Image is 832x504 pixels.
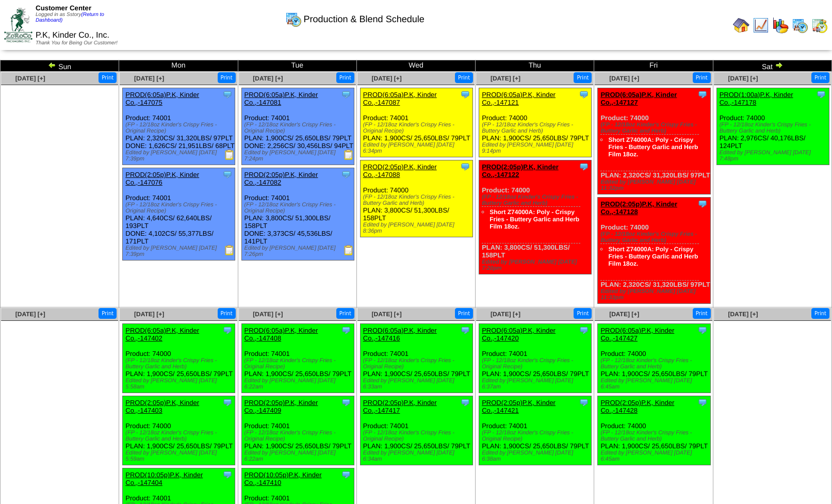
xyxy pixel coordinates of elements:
[479,396,592,465] div: Product: 74001 PLAN: 1,900CS / 25,650LBS / 79PLT
[15,75,45,82] a: [DATE] [+]
[285,11,302,27] img: calendarprod.gif
[728,311,758,318] a: [DATE] [+]
[360,160,472,237] div: Product: 74000 PLAN: 3,800CS / 51,300LBS / 158PLT
[775,61,783,69] img: arrowright.gif
[363,399,437,414] a: PROD(2:05p)P.K, Kinder Co.,-147417
[482,378,591,390] div: Edited by [PERSON_NAME] [DATE] 6:37am
[598,198,710,304] div: Product: 74000 PLAN: 2,320CS / 31,320LBS / 97PLT
[363,430,472,442] div: (FP - 12/18oz Kinder's Crispy Fries - Original Recipe)
[482,450,591,462] div: Edited by [PERSON_NAME] [DATE] 6:38am
[490,208,579,230] a: Short Z74000A: Poly - Crispy Fries - Buttery Garlic and Herb Film 18oz.
[244,327,318,342] a: PROD(6:05a)P.K, Kinder Co.,-147408
[482,327,556,342] a: PROD(6:05a)P.K, Kinder Co.,-147420
[609,75,639,82] span: [DATE] [+]
[241,168,354,261] div: Product: 74001 PLAN: 3,800CS / 51,300LBS / 158PLT DONE: 3,373CS / 45,536LBS / 141PLT
[241,88,354,165] div: Product: 74001 PLAN: 1,900CS / 25,650LBS / 79PLT DONE: 2,256CS / 30,456LBS / 94PLT
[728,75,758,82] a: [DATE] [+]
[244,245,354,257] div: Edited by [PERSON_NAME] [DATE] 7:26pm
[482,194,591,206] div: (FP - 12/18oz Kinder's Crispy Fries - Buttery Garlic and Herb)
[125,471,203,486] a: PROD(10:05p)P.K, Kinder Co.,-147404
[1,60,119,72] td: Sun
[600,450,710,462] div: Edited by [PERSON_NAME] [DATE] 6:45am
[125,327,199,342] a: PROD(6:05a)P.K, Kinder Co.,-147402
[482,142,591,154] div: Edited by [PERSON_NAME] [DATE] 9:14pm
[360,88,472,157] div: Product: 74001 PLAN: 1,900CS / 25,650LBS / 79PLT
[244,171,318,186] a: PROD(2:05p)P.K, Kinder Co.,-147082
[253,311,283,318] a: [DATE] [+]
[363,122,472,134] div: (FP - 12/18oz Kinder's Crispy Fries - Original Recipe)
[244,91,318,106] a: PROD(6:05a)P.K, Kinder Co.,-147081
[125,245,235,257] div: Edited by [PERSON_NAME] [DATE] 7:39pm
[134,311,164,318] span: [DATE] [+]
[600,91,677,106] a: PROD(6:05a)P.K, Kinder Co.,-147127
[600,122,710,134] div: (FP - 12/18oz Kinder's Crispy Fries - Buttery Garlic and Herb)
[482,259,591,271] div: Edited by [PERSON_NAME] [DATE] 7:20pm
[600,231,710,243] div: (FP - 12/18oz Kinder's Crispy Fries - Buttery Garlic and Herb)
[455,308,473,319] button: Print
[363,222,472,234] div: Edited by [PERSON_NAME] [DATE] 8:36pm
[244,399,318,414] a: PROD(2:05p)P.K, Kinder Co.,-147409
[125,122,235,134] div: (FP - 12/18oz Kinder's Crispy Fries - Original Recipe)
[48,61,56,69] img: arrowleft.gif
[15,311,45,318] a: [DATE] [+]
[594,60,713,72] td: Fri
[372,311,402,318] a: [DATE] [+]
[600,378,710,390] div: Edited by [PERSON_NAME] [DATE] 6:45am
[244,357,354,370] div: (FP - 12/18oz Kinder's Crispy Fries - Original Recipe)
[356,60,475,72] td: Wed
[693,72,711,83] button: Print
[455,72,473,83] button: Print
[360,396,472,465] div: Product: 74001 PLAN: 1,900CS / 25,650LBS / 79PLT
[600,288,710,301] div: Edited by [PERSON_NAME] [DATE] 11:33pm
[482,91,556,106] a: PROD(6:05a)P.K, Kinder Co.,-147121
[372,75,402,82] span: [DATE] [+]
[222,325,233,335] img: Tooltip
[579,161,589,172] img: Tooltip
[341,325,351,335] img: Tooltip
[218,72,236,83] button: Print
[482,163,559,178] a: PROD(2:05p)P.K, Kinder Co.,-147122
[482,430,591,442] div: (FP - 12/18oz Kinder's Crispy Fries - Original Recipe)
[811,308,829,319] button: Print
[344,245,354,255] img: Production Report
[244,202,354,214] div: (FP - 12/18oz Kinder's Crispy Fries - Original Recipe)
[609,311,639,318] a: [DATE] [+]
[482,122,591,134] div: (FP - 12/18oz Kinder's Crispy Fries - Buttery Garlic and Herb)
[600,357,710,370] div: (FP - 12/18oz Kinder's Crispy Fries - Buttery Garlic and Herb)
[491,75,520,82] a: [DATE] [+]
[125,171,199,186] a: PROD(2:05p)P.K, Kinder Co.,-147076
[244,450,354,462] div: Edited by [PERSON_NAME] [DATE] 6:22am
[134,75,164,82] a: [DATE] [+]
[579,89,589,100] img: Tooltip
[363,163,437,178] a: PROD(2:05p)P.K, Kinder Co.,-147088
[716,88,829,165] div: Product: 74000 PLAN: 2,976CS / 40,176LBS / 124PLT
[36,12,104,23] span: Logged in as Sstory
[241,324,354,393] div: Product: 74001 PLAN: 1,900CS / 25,650LBS / 79PLT
[244,122,354,134] div: (FP - 12/18oz Kinder's Crispy Fries - Original Recipe)
[4,8,32,42] img: ZoRoCo_Logo(Green%26Foil)%20jpg.webp
[811,17,828,34] img: calendarinout.gif
[222,169,233,180] img: Tooltip
[720,150,829,162] div: Edited by [PERSON_NAME] [DATE] 7:48pm
[491,311,520,318] a: [DATE] [+]
[36,31,109,40] span: P.K, Kinder Co., Inc.
[363,142,472,154] div: Edited by [PERSON_NAME] [DATE] 6:34pm
[125,450,235,462] div: Edited by [PERSON_NAME] [DATE] 5:59am
[697,89,708,100] img: Tooltip
[363,450,472,462] div: Edited by [PERSON_NAME] [DATE] 6:34am
[99,72,117,83] button: Print
[598,396,710,465] div: Product: 74000 PLAN: 1,900CS / 25,650LBS / 79PLT
[238,60,356,72] td: Tue
[482,357,591,370] div: (FP - 12/18oz Kinder's Crispy Fries - Original Recipe)
[720,122,829,134] div: (FP - 12/18oz Kinder's Crispy Fries - Buttery Garlic and Herb)
[336,72,354,83] button: Print
[222,89,233,100] img: Tooltip
[218,308,236,319] button: Print
[608,136,698,158] a: Short Z74000A: Poly - Crispy Fries - Buttery Garlic and Herb Film 18oz.
[600,399,674,414] a: PROD(2:05p)P.K, Kinder Co.,-147428
[753,17,769,34] img: line_graph.gif
[123,324,235,393] div: Product: 74000 PLAN: 1,900CS / 25,650LBS / 79PLT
